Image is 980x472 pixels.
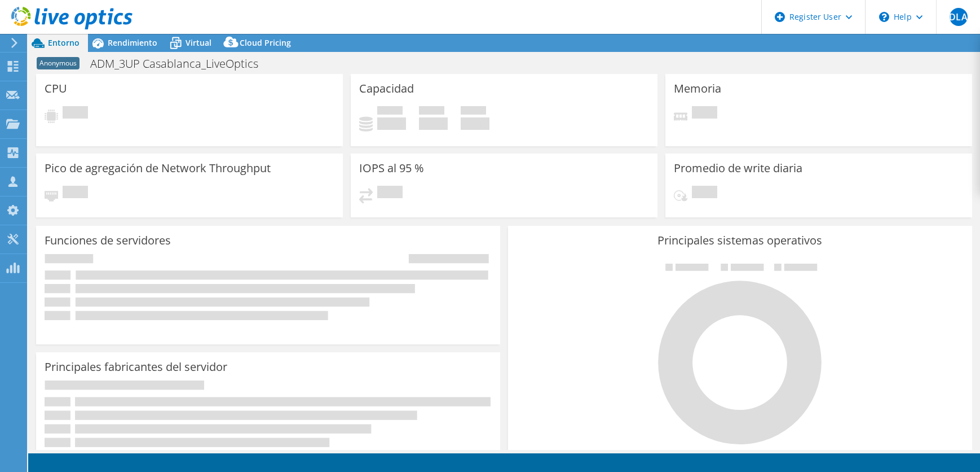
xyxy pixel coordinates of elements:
span: Used [377,106,403,117]
h4: 0 GiB [377,117,406,130]
h3: CPU [45,82,67,95]
span: Pendiente [692,106,717,121]
span: Entorno [48,37,80,48]
span: Anonymous [37,57,80,69]
h3: Memoria [674,82,721,95]
h3: Pico de agregación de Network Throughput [45,162,271,174]
h3: Promedio de write diaria [674,162,802,174]
span: Total [461,106,486,117]
h4: 0 GiB [461,117,489,130]
span: Rendimiento [108,37,157,48]
span: Pendiente [377,186,403,201]
svg: \n [879,12,889,22]
span: Virtual [186,37,211,48]
h3: Principales fabricantes del servidor [45,361,227,373]
h3: Funciones de servidores [45,234,171,247]
h1: ADM_3UP Casablanca_LiveOptics [85,58,276,70]
h3: Capacidad [359,82,414,95]
h3: IOPS al 95 % [359,162,424,174]
h3: Principales sistemas operativos [517,234,964,247]
span: Pendiente [63,186,88,201]
span: Libre [419,106,444,117]
h4: 0 GiB [419,117,448,130]
span: Pendiente [692,186,717,201]
span: DLA [950,8,968,26]
span: Pendiente [63,106,88,121]
span: Cloud Pricing [240,37,291,48]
